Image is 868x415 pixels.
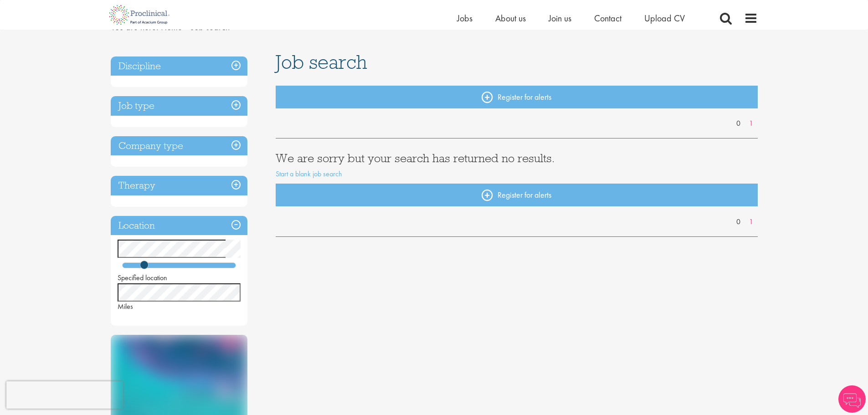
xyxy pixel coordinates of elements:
[6,381,123,409] iframe: reCAPTCHA
[276,50,367,74] span: Job search
[111,216,247,236] h3: Location
[276,152,758,164] h3: We are sorry but your search has returned no results.
[495,12,526,24] a: About us
[118,302,133,311] span: Miles
[745,217,758,227] a: 1
[111,96,247,116] h3: Job type
[549,12,571,24] a: Join us
[732,217,745,227] a: 0
[644,12,685,24] a: Upload CV
[457,12,473,24] a: Jobs
[594,12,621,24] a: Contact
[745,118,758,129] a: 1
[111,56,247,76] h3: Discipline
[732,118,745,129] a: 0
[276,86,758,108] a: Register for alerts
[276,169,342,179] a: Start a blank job search
[111,176,247,195] h3: Therapy
[838,385,866,413] img: Chatbot
[118,273,167,282] span: Specified location
[111,136,247,156] h3: Company type
[276,184,758,206] a: Register for alerts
